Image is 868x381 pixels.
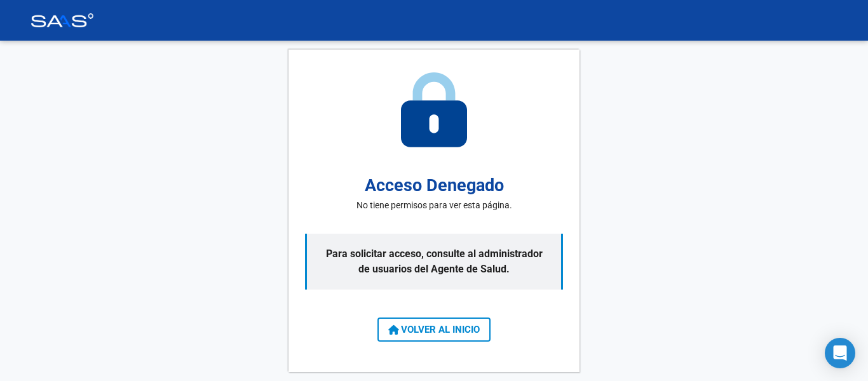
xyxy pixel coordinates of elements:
[356,199,512,212] p: No tiene permisos para ver esta página.
[31,13,94,27] img: Logo SAAS
[365,173,504,199] h2: Acceso Denegado
[401,72,467,147] img: access-denied
[388,324,480,335] span: VOLVER AL INICIO
[377,317,491,342] button: VOLVER AL INICIO
[825,338,855,368] div: Open Intercom Messenger
[305,234,563,290] p: Para solicitar acceso, consulte al administrador de usuarios del Agente de Salud.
